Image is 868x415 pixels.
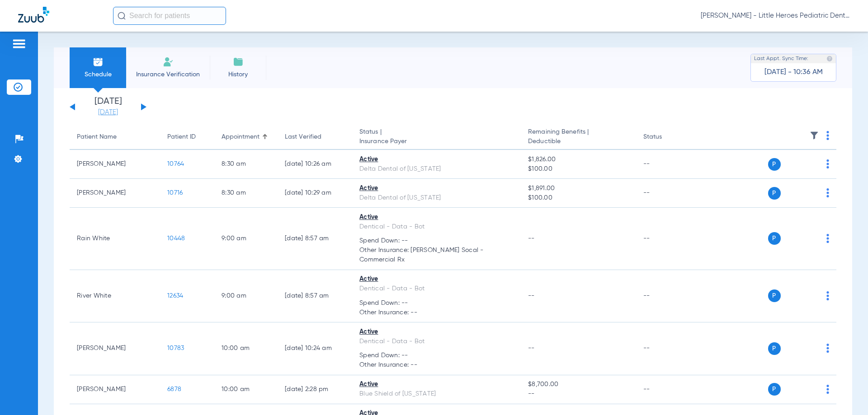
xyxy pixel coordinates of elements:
span: $8,700.00 [528,380,628,389]
td: -- [636,375,697,404]
div: Patient ID [167,132,196,142]
td: [PERSON_NAME] [70,322,160,375]
div: Dentical - Data - Bot [359,222,514,232]
span: 10716 [167,190,183,196]
div: Active [359,213,514,222]
span: Insurance Payer [359,137,514,146]
td: -- [636,322,697,375]
span: 6878 [167,386,181,392]
div: Last Verified [285,132,345,142]
span: $1,891.00 [528,184,628,193]
span: -- [528,235,535,242]
div: Delta Dental of [US_STATE] [359,164,514,174]
span: -- [528,293,535,299]
span: 10783 [167,345,184,351]
img: group-dot-blue.svg [826,131,829,140]
span: Spend Down: -- [359,236,514,246]
th: Remaining Benefits | [521,125,636,150]
span: -- [528,345,535,351]
span: Last Appt. Sync Time: [754,54,808,63]
span: P [768,383,781,396]
div: Last Verified [285,132,321,142]
td: 8:30 AM [214,179,278,208]
td: [DATE] 8:57 AM [278,208,352,270]
div: Blue Shield of [US_STATE] [359,389,514,399]
img: hamburger-icon [12,38,26,49]
span: History [217,70,259,79]
span: $100.00 [528,193,628,203]
li: [DATE] [81,97,135,117]
span: -- [528,389,628,399]
span: Schedule [76,70,119,79]
img: History [233,56,244,67]
td: River White [70,270,160,323]
img: Schedule [93,56,104,67]
div: Appointment [222,132,270,142]
span: Spend Down: -- [359,351,514,360]
img: group-dot-blue.svg [826,159,829,168]
span: [PERSON_NAME] - Little Heroes Pediatric Dentistry [701,11,850,20]
span: $1,826.00 [528,155,628,164]
div: Dentical - Data - Bot [359,337,514,346]
span: P [768,342,781,355]
td: -- [636,179,697,208]
div: Delta Dental of [US_STATE] [359,193,514,203]
th: Status [636,125,697,150]
iframe: Chat Widget [823,372,868,415]
td: 8:30 AM [214,150,278,179]
span: 12634 [167,293,183,299]
span: 10764 [167,161,184,167]
span: P [768,289,781,302]
span: Other Insurance: [PERSON_NAME] Socal - Commercial Rx [359,246,514,265]
td: [PERSON_NAME] [70,375,160,404]
span: Deductible [528,137,628,146]
div: Active [359,380,514,389]
td: [DATE] 10:29 AM [278,179,352,208]
td: Rain White [70,208,160,270]
div: Active [359,275,514,284]
td: [DATE] 8:57 AM [278,270,352,323]
span: P [768,158,781,171]
td: [DATE] 10:24 AM [278,322,352,375]
img: group-dot-blue.svg [826,344,829,353]
div: Patient Name [77,132,117,142]
img: group-dot-blue.svg [826,291,829,300]
img: Search Icon [118,12,126,20]
td: -- [636,150,697,179]
td: 10:00 AM [214,375,278,404]
span: Insurance Verification [133,70,203,79]
span: Other Insurance: -- [359,308,514,317]
div: Appointment [222,132,259,142]
input: Search for patients [113,7,226,25]
img: Manual Insurance Verification [163,56,174,67]
td: [DATE] 2:28 PM [278,375,352,404]
img: filter.svg [810,131,819,140]
img: Zuub Logo [18,7,49,23]
img: group-dot-blue.svg [826,188,829,197]
span: P [768,187,781,200]
img: group-dot-blue.svg [826,234,829,243]
div: Active [359,327,514,337]
a: [DATE] [81,108,135,117]
td: 9:00 AM [214,270,278,323]
div: Active [359,184,514,193]
td: [DATE] 10:26 AM [278,150,352,179]
td: [PERSON_NAME] [70,179,160,208]
td: -- [636,270,697,323]
img: last sync help info [826,56,833,62]
div: Patient Name [77,132,153,142]
span: 10448 [167,235,185,242]
th: Status | [352,125,521,150]
div: Active [359,155,514,164]
td: 10:00 AM [214,322,278,375]
span: Other Insurance: -- [359,360,514,370]
span: [DATE] - 10:36 AM [764,68,823,77]
span: P [768,232,781,245]
span: Spend Down: -- [359,298,514,308]
div: Patient ID [167,132,207,142]
td: [PERSON_NAME] [70,150,160,179]
td: -- [636,208,697,270]
div: Dentical - Data - Bot [359,284,514,294]
td: 9:00 AM [214,208,278,270]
